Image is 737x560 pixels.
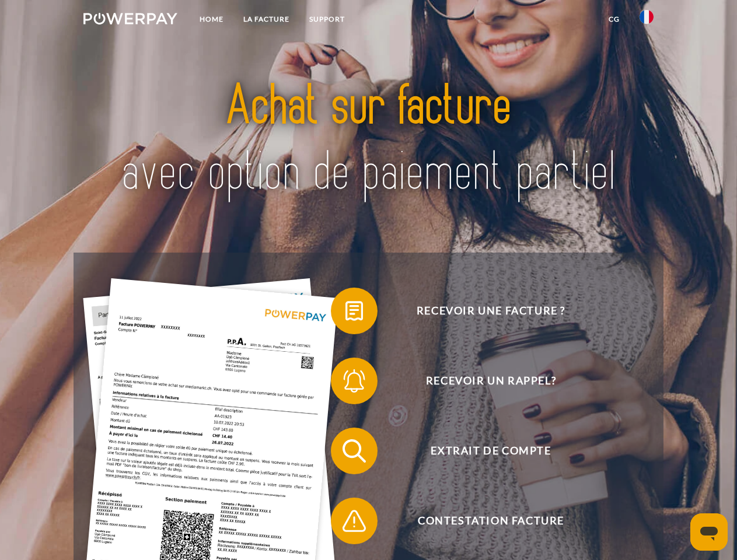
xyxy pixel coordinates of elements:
img: qb_search.svg [340,436,369,466]
a: CG [599,9,630,30]
button: Recevoir une facture ? [331,288,634,334]
img: qb_warning.svg [340,506,369,535]
a: LA FACTURE [233,9,299,30]
img: logo-powerpay-white.svg [83,13,177,24]
img: qb_bill.svg [340,296,369,325]
button: Contestation Facture [331,498,634,544]
img: fr [640,10,654,24]
button: Recevoir un rappel? [331,358,634,404]
span: Recevoir une facture ? [348,288,634,334]
span: Contestation Facture [348,498,634,544]
button: Extrait de compte [331,428,634,474]
a: Support [299,9,355,30]
img: qb_bell.svg [340,366,369,395]
a: Home [190,9,233,30]
iframe: Bouton de lancement de la fenêtre de messagerie [690,513,728,551]
span: Recevoir un rappel? [348,358,634,404]
span: Extrait de compte [348,428,634,474]
img: title-powerpay_fr.svg [111,56,626,223]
